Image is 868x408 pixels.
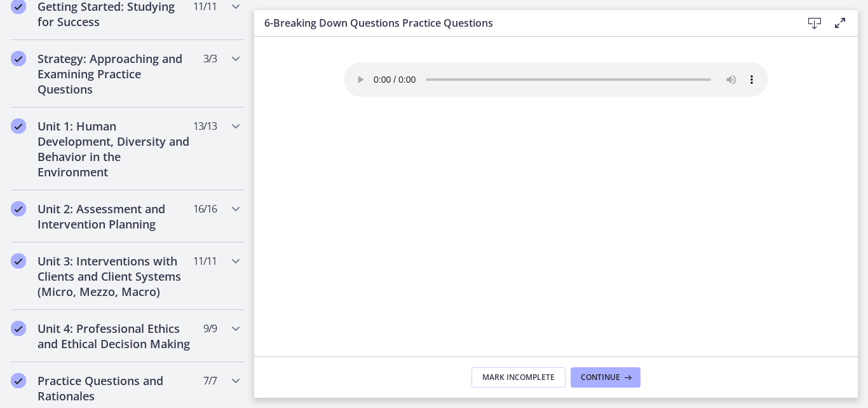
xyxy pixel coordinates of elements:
i: Completed [11,118,26,134]
h2: Unit 2: Assessment and Intervention Planning [37,201,193,232]
i: Completed [11,373,26,388]
h2: Unit 3: Interventions with Clients and Client Systems (Micro, Mezzo, Macro) [37,253,193,299]
i: Completed [11,253,26,269]
h2: Unit 4: Professional Ethics and Ethical Decision Making [37,321,193,351]
h2: Unit 1: Human Development, Diversity and Behavior in the Environment [37,118,193,179]
span: 16 / 16 [193,201,217,216]
i: Completed [11,51,26,66]
i: Completed [11,321,26,336]
span: 13 / 13 [193,118,217,134]
span: 9 / 9 [203,321,217,336]
h2: Strategy: Approaching and Examining Practice Questions [37,51,193,97]
i: Completed [11,201,26,216]
button: Mark Incomplete [471,367,566,388]
span: Continue [581,372,620,383]
button: Continue [571,367,641,388]
span: 11 / 11 [193,253,217,269]
span: Mark Incomplete [482,372,555,383]
span: 3 / 3 [203,51,217,66]
h2: Practice Questions and Rationales [37,373,193,404]
h3: 6-Breaking Down Questions Practice Questions [264,15,782,31]
span: 7 / 7 [203,373,217,388]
